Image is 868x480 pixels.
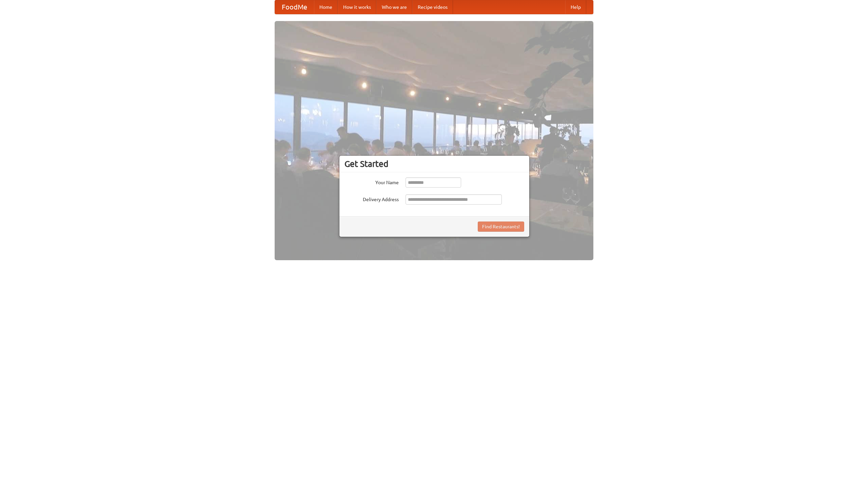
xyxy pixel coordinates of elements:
button: Find Restaurants! [478,222,524,232]
a: Recipe videos [412,0,453,14]
a: How it works [338,0,376,14]
label: Your Name [344,177,399,186]
a: Who we are [376,0,412,14]
a: Help [565,0,586,14]
a: FoodMe [275,0,314,14]
label: Delivery Address [344,194,399,203]
h3: Get Started [344,159,524,169]
a: Home [314,0,338,14]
